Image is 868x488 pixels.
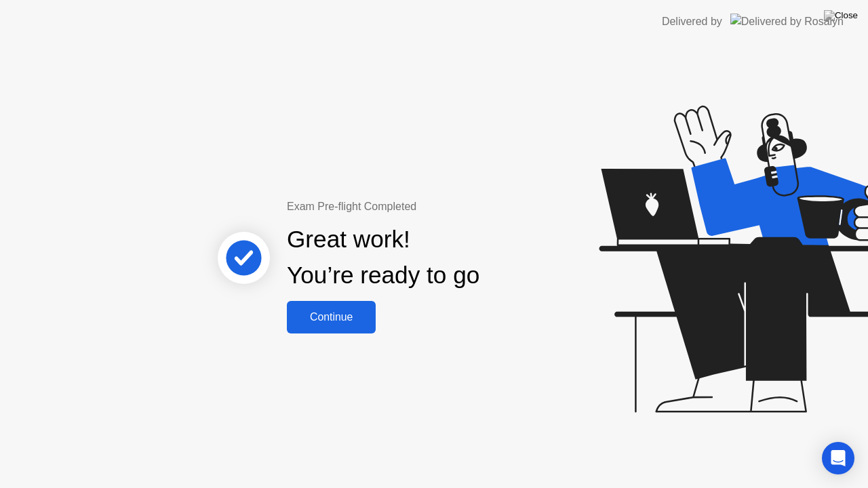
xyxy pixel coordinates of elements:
img: Delivered by Rosalyn [730,14,844,29]
img: Close [824,10,858,21]
div: Great work! You’re ready to go [287,222,479,293]
div: Delivered by [662,14,722,30]
div: Continue [291,311,372,323]
button: Continue [287,301,376,333]
div: Open Intercom Messenger [822,442,854,474]
div: Exam Pre-flight Completed [287,199,567,215]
